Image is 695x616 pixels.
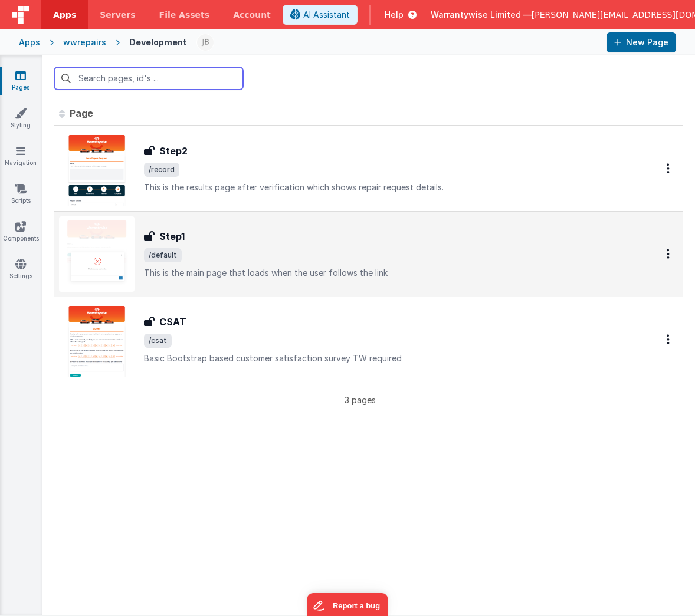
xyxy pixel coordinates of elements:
p: This is the main page that loads when the user follows the link [144,267,629,279]
input: Search pages, id's ... [54,67,243,90]
span: File Assets [159,9,210,21]
h3: Step2 [159,144,188,158]
span: Servers [100,9,135,21]
span: /default [144,248,182,262]
span: /record [144,163,179,177]
button: Options [660,327,678,351]
span: AI Assistant [303,9,350,21]
p: Basic Bootstrap based customer satisfaction survey TW required [144,353,629,364]
button: New Page [607,32,676,52]
p: This is the results page after verification which shows repair request details. [144,182,629,193]
span: Warrantywise Limited — [431,9,532,21]
button: Options [660,156,678,180]
div: wwrepairs [63,37,106,48]
h3: Step1 [159,229,185,243]
span: Help [385,9,404,21]
span: /csat [144,334,172,348]
img: 126ded6fdb041a155bf9d42456259ab5 [197,34,214,51]
div: Apps [19,37,40,48]
div: Development [129,37,187,48]
button: AI Assistant [283,5,358,25]
span: Page [70,107,93,119]
h3: CSAT [159,315,186,329]
p: 3 pages [54,394,666,406]
span: Apps [53,9,76,21]
button: Options [660,242,678,266]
